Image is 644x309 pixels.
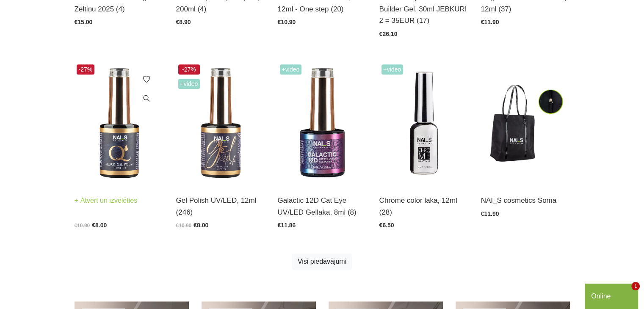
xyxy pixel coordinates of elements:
span: €8.00 [193,222,208,229]
iframe: chat widget [585,282,640,309]
span: €10.90 [278,19,296,25]
img: Daudzdimensionāla magnētiskā gellaka, kas satur smalkas, atstarojošas hroma daļiņas. Ar īpaša mag... [278,62,367,185]
span: -27% [178,64,200,74]
a: Gel Polish UV/LED, 12ml (246) [176,195,265,218]
a: Atvērt un izvēlēties [75,195,138,207]
img: Paredzēta hromēta jeb spoguļspīduma efekta veidošanai uz pilnas naga plātnes vai atsevišķiem diza... [379,62,468,185]
span: €15.00 [75,19,93,25]
img: Ilgnoturīga, intensīvi pigmentēta gellaka. Viegli klājas, lieliski žūst, nesaraujas, neatkāpjas n... [176,62,265,185]
span: -27% [77,64,95,74]
span: +Video [381,64,404,74]
span: €11.90 [481,210,499,217]
span: €11.86 [278,222,296,229]
a: Galactic 12D Cat Eye UV/LED Gellaka, 8ml (8) [278,195,367,218]
span: €10.90 [176,223,192,229]
a: Chrome color laka, 12ml (28) [379,195,468,218]
span: €8.00 [92,222,107,229]
img: Ērta, eleganta, izturīga soma ar NAI_S cosmetics logo.Izmērs: 38 x 46 x 14 cm... [481,62,570,185]
span: €8.90 [176,19,191,25]
a: NAI_S cosmetics Soma [481,195,570,206]
span: €11.90 [481,19,499,25]
span: €10.90 [75,223,90,229]
img: Ātri, ērti un vienkārši!Intensīvi pigmentēta gellaka, kas perfekti klājas arī vienā slānī, tādā v... [75,62,163,185]
a: Visi piedāvājumi [292,254,352,270]
span: €6.50 [379,222,394,229]
span: +Video [280,64,302,74]
span: €26.10 [379,30,398,37]
span: +Video [178,79,200,89]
